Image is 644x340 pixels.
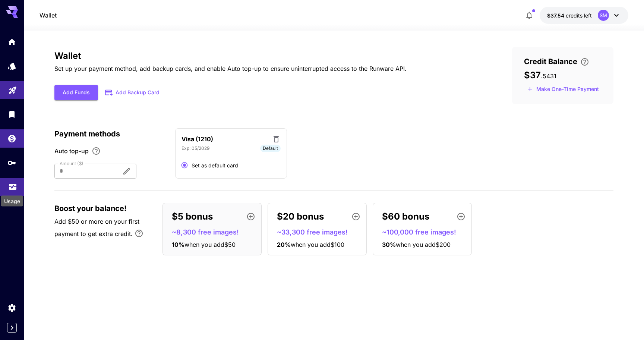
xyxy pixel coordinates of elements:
[7,132,16,141] div: Wallet
[172,210,213,223] p: $5 bonus
[566,12,592,19] span: credits left
[40,11,57,20] a: Wallet
[1,196,23,207] div: Usage
[98,85,167,100] button: Add Backup Card
[540,7,628,24] button: $37.5431SM
[396,241,451,248] span: when you add $200
[7,158,16,167] div: API Keys
[7,62,16,71] div: Models
[132,226,146,241] button: Bonus applies only to your first payment, up to 30% on the first $1,000.
[54,203,127,214] span: Boost your balance!
[89,147,104,155] button: Enable Auto top-up to ensure uninterrupted service. We'll automatically bill the chosen amount wh...
[541,72,556,80] span: . 5431
[184,241,236,248] span: when you add $50
[7,303,16,312] div: Settings
[54,147,89,155] span: Auto top-up
[181,145,209,152] p: Exp: 05/2029
[524,70,541,81] span: $37
[577,57,592,66] button: Enter your card details and choose an Auto top-up amount to avoid service interruptions. We'll au...
[181,135,213,144] p: Visa (1210)
[260,145,281,152] span: Default
[54,218,139,237] span: Add $50 or more on your first payment to get extra credit.
[40,11,57,20] nav: breadcrumb
[277,227,363,237] p: ~33,300 free images!
[524,56,577,67] span: Credit Balance
[547,12,592,19] div: $37.5431
[524,84,602,95] button: Make a one-time, non-recurring payment
[277,241,291,248] span: 20 %
[54,128,166,139] p: Payment methods
[172,227,258,237] p: ~8,300 free images!
[54,64,407,73] p: Set up your payment method, add backup cards, and enable Auto top-up to ensure uninterrupted acce...
[60,160,83,167] label: Amount ($)
[382,210,429,223] p: $60 bonus
[7,37,16,47] div: Home
[54,51,407,61] h3: Wallet
[54,85,98,100] button: Add Funds
[172,241,184,248] span: 10 %
[547,12,566,19] span: $37.54
[192,161,238,169] span: Set as default card
[277,210,324,223] p: $20 bonus
[8,180,17,189] div: Usage
[382,241,396,248] span: 30 %
[598,10,609,21] div: SM
[7,323,17,333] button: Expand sidebar
[291,241,344,248] span: when you add $100
[7,110,16,119] div: Library
[382,227,468,237] p: ~100,000 free images!
[8,83,17,92] div: Playground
